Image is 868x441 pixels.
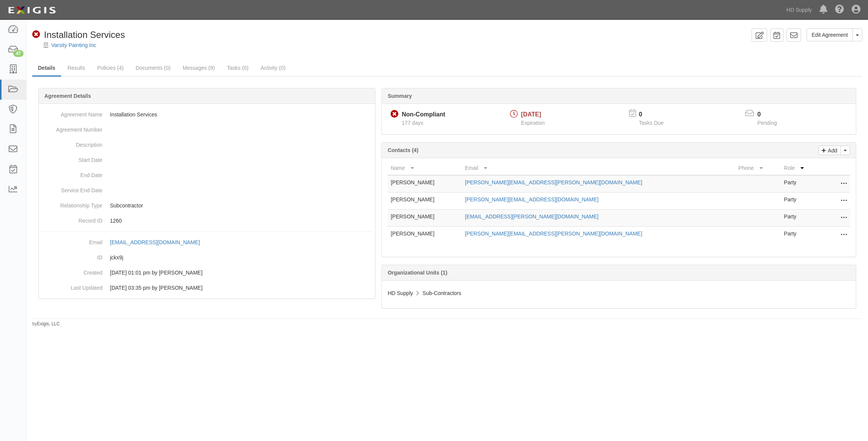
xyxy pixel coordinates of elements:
i: Help Center - Complianz [835,5,844,14]
b: Summary [388,93,412,99]
div: Non-Compliant [402,110,445,119]
a: Activity (0) [255,60,291,75]
th: Email [462,161,735,175]
dd: [DATE] 03:35 pm by [PERSON_NAME] [42,280,372,295]
span: Sub-Contractors [422,290,461,296]
th: Role [781,161,820,175]
dt: Agreement Number [42,122,102,133]
a: Add [818,146,841,155]
a: Documents (0) [130,60,176,75]
td: Party [781,193,820,210]
a: Varsity Painting Inc [51,42,96,48]
a: Edit Agreement [807,28,853,41]
dt: Relationship Type [42,198,102,209]
b: Agreement Details [44,93,91,99]
dd: Subcontractor [42,198,372,213]
i: Non-Compliant [391,110,399,118]
span: Installation Services [44,30,125,40]
dt: Description [42,137,102,149]
a: Details [32,60,61,77]
a: Policies (4) [92,60,129,75]
td: [PERSON_NAME] [388,175,462,193]
p: 0 [757,110,786,119]
dt: Agreement Name [42,107,102,118]
a: [PERSON_NAME][EMAIL_ADDRESS][PERSON_NAME][DOMAIN_NAME] [465,179,642,185]
small: by [32,321,60,327]
a: [EMAIL_ADDRESS][PERSON_NAME][DOMAIN_NAME] [465,213,598,220]
span: Expiration [521,120,545,126]
td: [PERSON_NAME] [388,210,462,227]
dt: ID [42,250,102,261]
b: Contacts (4) [388,147,418,153]
a: Tasks (0) [221,60,254,75]
div: 47 [13,50,24,57]
th: Phone [735,161,781,175]
div: [EMAIL_ADDRESS][DOMAIN_NAME] [110,239,200,246]
dd: Installation Services [42,107,372,122]
a: HD Supply [783,2,816,17]
td: Party [781,227,820,244]
dt: Service End Date [42,183,102,194]
dt: Start Date [42,152,102,164]
a: [PERSON_NAME][EMAIL_ADDRESS][DOMAIN_NAME] [465,196,598,202]
img: logo-5460c22ac91f19d4615b14bd174203de0afe785f0fc80cf4dbbc73dc1793850b.png [6,3,58,17]
span: Pending [757,120,777,126]
td: [PERSON_NAME] [388,193,462,210]
dd: [DATE] 01:01 pm by [PERSON_NAME] [42,265,372,280]
dt: End Date [42,168,102,179]
dd: jckx9j [42,250,372,265]
div: Installation Services [32,28,125,41]
th: Name [388,161,462,175]
td: Party [781,175,820,193]
span: HD Supply [388,290,413,296]
p: Add [826,146,837,155]
span: Since 04/01/2025 [402,120,423,126]
p: 1260 [110,217,372,224]
a: Results [62,60,91,75]
a: Exigis, LLC [37,321,60,326]
b: Organizational Units (1) [388,270,447,276]
span: Tasks Due [639,120,664,126]
span: [DATE] [521,111,541,118]
dt: Record ID [42,213,102,224]
a: [EMAIL_ADDRESS][DOMAIN_NAME] [110,239,208,245]
p: 0 [639,110,673,119]
i: Non-Compliant [32,31,40,39]
dt: Email [42,235,102,246]
dt: Created [42,265,102,276]
dt: Last Updated [42,280,102,292]
td: Party [781,210,820,227]
td: [PERSON_NAME] [388,227,462,244]
a: [PERSON_NAME][EMAIL_ADDRESS][PERSON_NAME][DOMAIN_NAME] [465,231,642,237]
a: Messages (9) [177,60,221,75]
